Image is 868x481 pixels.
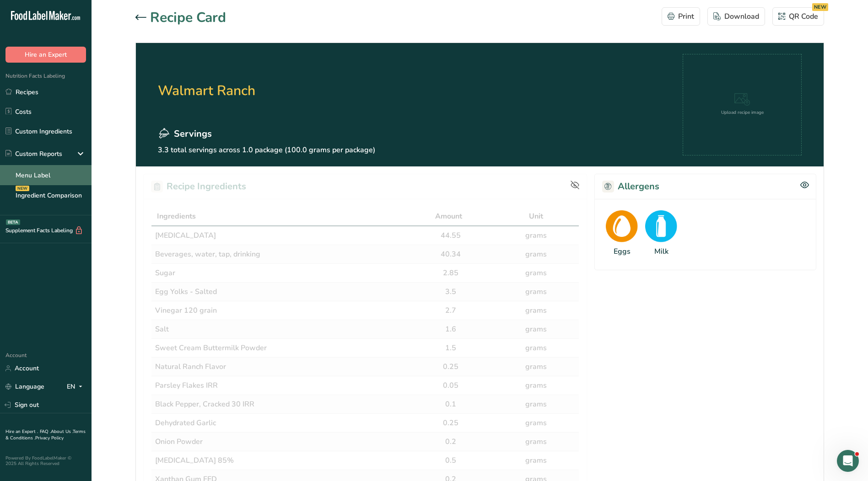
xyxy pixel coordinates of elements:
div: Upload recipe image [721,109,764,116]
a: Language [5,379,44,395]
p: 3.3 total servings across 1.0 package (100.0 grams per package) [158,144,375,155]
div: NEW [812,3,828,11]
button: Hire an Expert [5,47,86,63]
h2: Allergens [602,180,659,193]
div: QR Code [778,11,818,22]
h2: Walmart Ranch [158,54,375,127]
div: EN [67,381,86,392]
img: Milk [645,210,677,242]
a: Privacy Policy [35,435,64,441]
div: Powered By FoodLabelMaker © 2025 All Rights Reserved [5,455,86,466]
button: Download [707,7,765,26]
img: Eggs [606,210,638,242]
iframe: Intercom live chat [837,450,859,472]
div: NEW [16,186,29,191]
a: About Us . [51,428,73,435]
div: Custom Reports [5,149,62,159]
div: Eggs [614,246,631,257]
button: QR Code NEW [772,7,824,26]
h1: Recipe Card [150,7,226,28]
div: Download [713,11,759,22]
div: Milk [654,246,669,257]
span: Servings [174,127,212,141]
button: Print [662,7,700,26]
div: Print [668,11,694,22]
a: Hire an Expert . [5,428,38,435]
a: Terms & Conditions . [5,428,86,441]
a: FAQ . [40,428,51,435]
div: BETA [6,219,20,225]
